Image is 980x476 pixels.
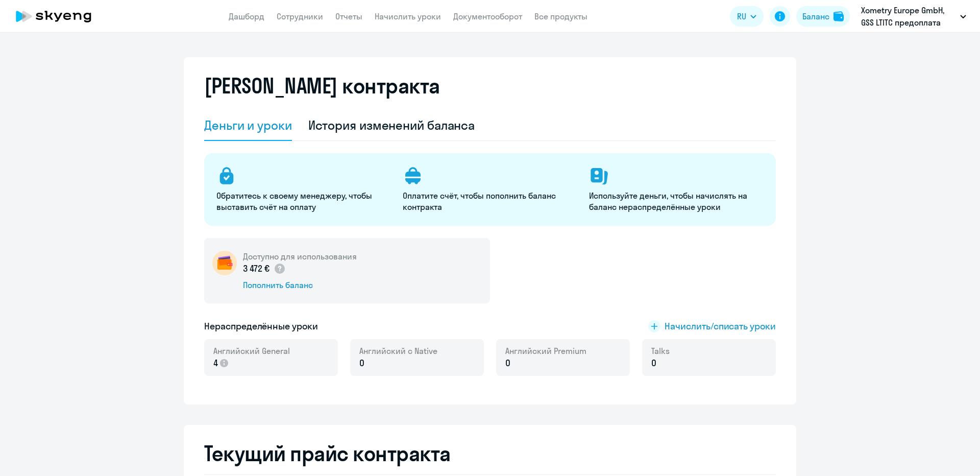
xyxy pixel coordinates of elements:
[204,320,318,333] h5: Нераспределённые уроки
[216,190,390,212] p: Обратитесь к своему менеджеру, чтобы выставить счёт на оплату
[589,190,763,212] p: Используйте деньги, чтобы начислять на баланс нераспределённые уроки
[243,262,286,275] p: 3 472 €
[505,356,510,370] span: 0
[665,320,776,333] span: Начислить/списать уроки
[213,345,290,356] span: Английский General
[737,10,746,22] span: RU
[204,441,776,466] h2: Текущий прайс контракта
[204,117,292,133] div: Деньги и уроки
[212,251,237,275] img: wallet-circle.png
[213,356,218,370] span: 4
[534,11,587,21] a: Все продукты
[375,11,441,21] a: Начислить уроки
[651,345,670,356] span: Talks
[796,6,850,27] button: Балансbalance
[856,4,971,29] button: Xometry Europe GmbH, GSS LTITC предоплата (временно)
[359,356,364,370] span: 0
[834,11,844,21] img: balance
[204,74,440,98] h2: [PERSON_NAME] контракта
[861,4,956,29] p: Xometry Europe GmbH, GSS LTITC предоплата (временно)
[403,190,577,212] p: Оплатите счёт, чтобы пополнить баланс контракта
[243,251,357,262] h5: Доступно для использования
[335,11,362,21] a: Отчеты
[651,356,656,370] span: 0
[453,11,522,21] a: Документооборот
[505,345,586,356] span: Английский Premium
[730,6,764,27] button: RU
[308,117,475,133] div: История изменений баланса
[802,10,829,22] div: Баланс
[243,279,357,291] div: Пополнить баланс
[229,11,264,21] a: Дашборд
[359,345,437,356] span: Английский с Native
[277,11,323,21] a: Сотрудники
